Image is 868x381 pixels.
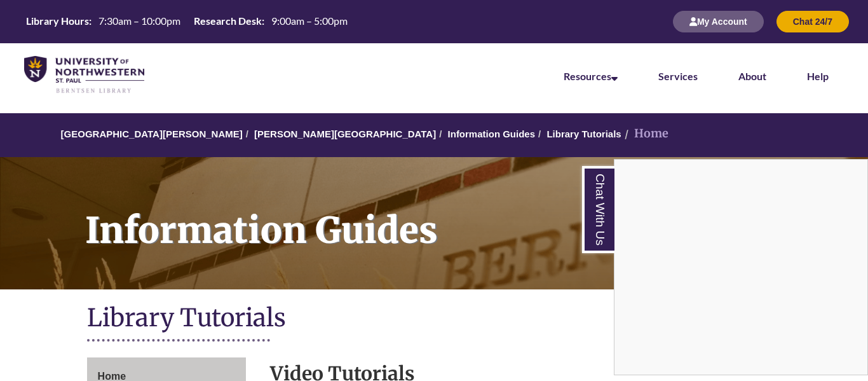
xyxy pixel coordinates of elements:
[24,56,144,94] img: UNWSP Library Logo
[658,70,698,82] a: Services
[807,70,829,82] a: Help
[564,70,618,82] a: Resources
[614,159,868,375] div: Chat With Us
[614,160,867,375] iframe: Chat Widget
[582,166,614,253] a: Chat With Us
[738,70,766,82] a: About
